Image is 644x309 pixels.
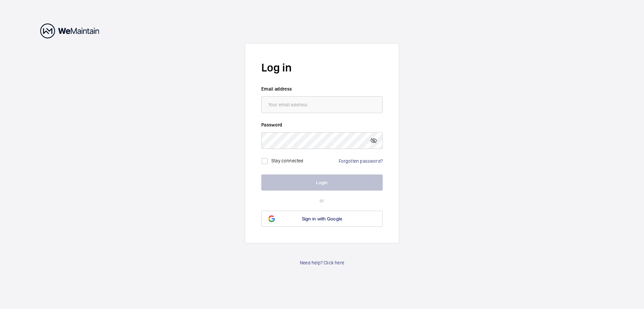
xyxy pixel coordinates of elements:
[261,60,383,75] h2: Log in
[261,174,383,191] button: Login
[302,216,342,221] span: Sign in with Google
[339,158,383,164] a: Forgotten password?
[261,121,383,128] label: Password
[300,259,344,266] a: Need help? Click here
[261,96,383,113] input: Your email address
[261,197,383,204] p: or
[271,158,304,163] label: Stay connected
[261,86,383,92] label: Email address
